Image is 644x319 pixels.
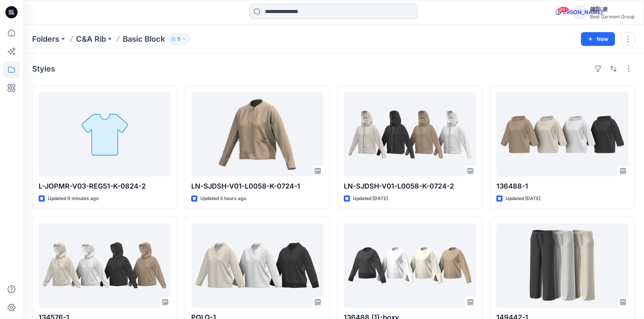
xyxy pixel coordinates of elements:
div: [PERSON_NAME] [573,5,587,19]
h4: Styles [32,64,55,73]
p: Updated [DATE] [353,195,388,203]
button: New [581,32,615,46]
p: 136488-1 [496,181,628,192]
p: LN-SJDSH-V01-L0058-K-0724-1 [191,181,323,192]
div: Best Garment Group [590,14,634,20]
p: Updated 3 hours ago [200,195,246,203]
a: 136488-1 [496,92,628,176]
a: 136488 (1)-boxy [344,223,476,308]
a: 149442-1 [496,223,628,308]
a: LN-SJDSH-V01-L0058-K-0724-1 [191,92,323,176]
a: POLO-1 [191,223,323,308]
a: 134576-1 [39,223,171,308]
a: L-JOPMR-V03-REG51-K-0824-2 [39,92,171,176]
p: Basic Block [123,34,165,44]
a: Folders [32,34,59,44]
p: 5 [177,35,180,43]
span: 99+ [558,7,569,13]
p: Updated [DATE] [506,195,540,203]
a: LN-SJDSH-V01-L0058-K-0724-2 [344,92,476,176]
button: 5 [168,34,190,44]
p: LN-SJDSH-V01-L0058-K-0724-2 [344,181,476,192]
p: Updated 9 minutes ago [48,195,99,203]
a: C&A Rib [76,34,106,44]
p: L-JOPMR-V03-REG51-K-0824-2 [39,181,171,192]
div: 德阳 凌 [590,5,634,14]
